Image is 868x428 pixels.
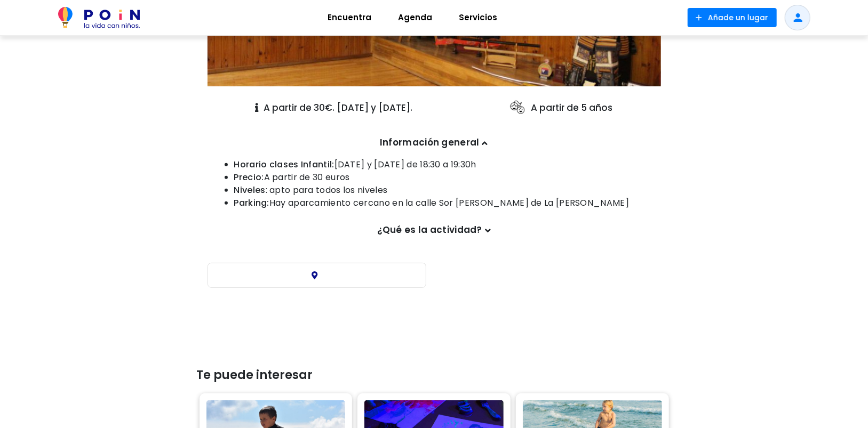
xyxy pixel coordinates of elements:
button: Añade un lugar [688,8,777,27]
strong: Precio: [234,171,264,183]
strong: Parking: [234,197,269,209]
li: [DATE] y [DATE] de 18:30 a 19:30h [234,158,656,171]
a: Servicios [445,5,511,30]
img: POiN [58,7,140,28]
span: Encuentra [323,9,376,26]
p: ¿Qué es la actividad? [213,223,656,237]
h3: Te puede interesar [197,368,672,382]
strong: Niveles [234,184,266,196]
li: : apto para todos los niveles [234,184,656,197]
a: Encuentra [314,5,385,30]
li: A partir de 30 euros [234,171,656,184]
span: Servicios [454,9,502,26]
strong: Horario clases Infantil: [234,158,335,171]
span: Agenda [393,9,437,26]
p: A partir de 30€. [DATE] y [DATE]. [256,101,413,115]
img: ages icon [509,99,526,116]
p: A partir de 5 años [509,99,613,116]
a: Agenda [385,5,445,30]
p: Información general [213,136,656,150]
li: Hay aparcamiento cercano en la calle Sor [PERSON_NAME] de La [PERSON_NAME] [234,197,656,209]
